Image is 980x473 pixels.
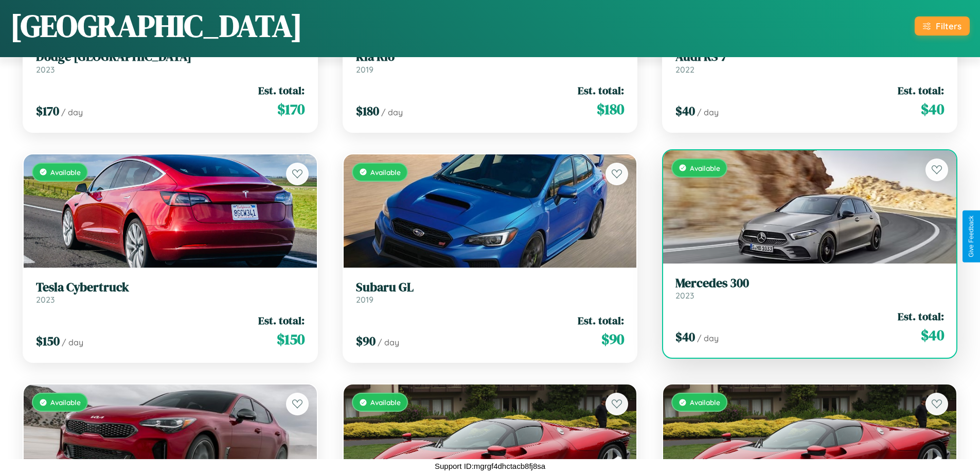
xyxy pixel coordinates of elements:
span: / day [697,333,719,343]
span: $ 40 [675,102,695,119]
span: 2023 [36,294,55,305]
span: 2023 [36,64,55,75]
span: $ 170 [277,99,305,119]
span: Available [690,164,720,172]
span: Est. total: [258,313,305,328]
span: Est. total: [898,83,944,98]
span: $ 180 [356,102,379,119]
a: Dodge [GEOGRAPHIC_DATA]2023 [36,49,305,75]
h3: Tesla Cybertruck [36,280,305,295]
p: Support ID: mgrgf4dhctacb8fj8sa [435,459,545,473]
span: 2019 [356,294,373,305]
span: Available [370,168,401,177]
div: Give Feedback [968,216,975,257]
h3: Mercedes 300 [675,276,944,291]
span: $ 90 [601,329,624,349]
span: $ 40 [921,325,944,345]
span: $ 150 [277,329,305,349]
span: Est. total: [258,83,305,98]
h1: [GEOGRAPHIC_DATA] [10,5,302,47]
a: Kia Rio2019 [356,49,625,75]
span: Available [50,398,81,407]
span: $ 150 [36,332,60,349]
h3: Subaru GL [356,280,625,295]
span: Est. total: [898,309,944,324]
span: Available [690,398,720,407]
span: 2022 [675,64,694,75]
span: Available [370,398,401,407]
span: / day [61,107,83,117]
a: Audi RS 72022 [675,49,944,75]
span: Est. total: [578,313,624,328]
a: Subaru GL2019 [356,280,625,305]
h3: Audi RS 7 [675,49,944,64]
span: $ 90 [356,332,376,349]
span: $ 180 [597,99,624,119]
span: / day [62,337,83,347]
span: / day [378,337,399,347]
span: 2019 [356,64,373,75]
a: Mercedes 3002023 [675,276,944,301]
span: / day [381,107,403,117]
span: Available [50,168,81,177]
a: Tesla Cybertruck2023 [36,280,305,305]
span: $ 40 [921,99,944,119]
span: 2023 [675,290,694,301]
h3: Kia Rio [356,49,625,64]
button: Filters [915,16,970,36]
span: $ 170 [36,102,59,119]
span: / day [697,107,719,117]
span: $ 40 [675,328,695,345]
span: Est. total: [578,83,624,98]
h3: Dodge [GEOGRAPHIC_DATA] [36,49,305,64]
div: Filters [936,21,961,31]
